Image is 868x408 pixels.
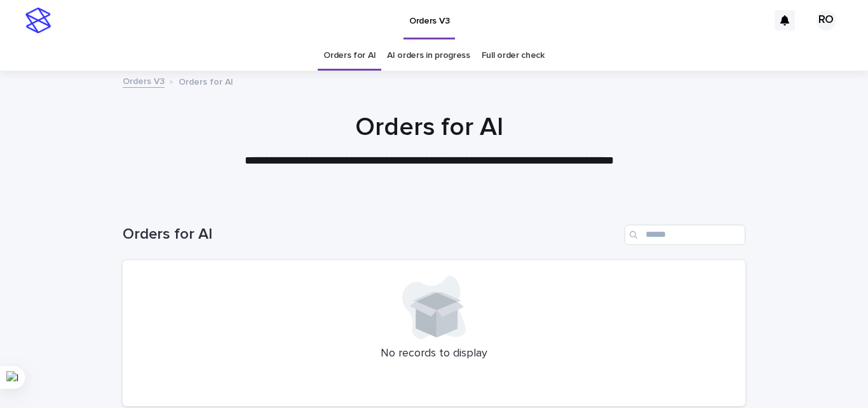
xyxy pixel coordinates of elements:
[123,73,165,88] a: Orders V3
[25,8,51,33] img: stacker-logo-s-only.png
[387,41,470,71] a: AI orders in progress
[625,225,745,245] input: Search
[482,41,545,71] a: Full order check
[138,347,730,361] p: No records to display
[179,74,233,88] p: Orders for AI
[118,112,741,143] h1: Orders for AI
[816,10,836,31] div: RO
[323,41,376,71] a: Orders for AI
[123,225,620,244] h1: Orders for AI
